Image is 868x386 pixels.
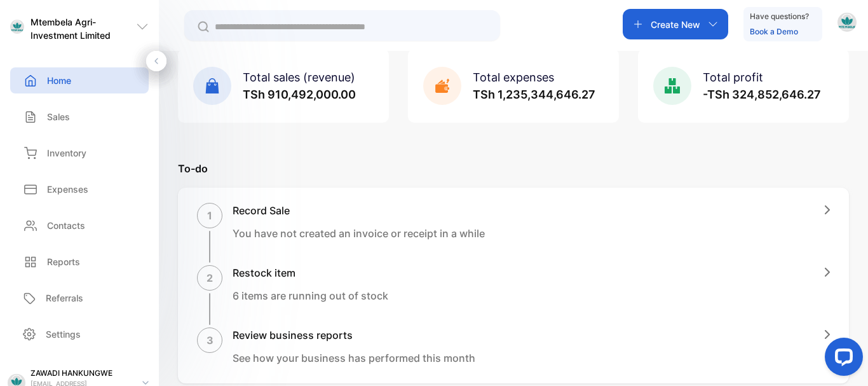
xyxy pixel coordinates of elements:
[233,226,485,241] p: You have not created an invoice or receipt in a while
[47,219,85,232] p: Contacts
[473,71,554,84] span: Total expenses
[703,88,821,101] span: -TSh 324,852,646.27
[651,18,700,31] p: Create New
[233,265,388,280] h1: Restock item
[233,350,475,366] p: See how your business has performed this month
[47,146,86,160] p: Inventory
[31,368,132,379] p: ZAWADI HANKUNGWE
[703,71,763,84] span: Total profit
[47,183,88,196] p: Expenses
[10,20,24,34] img: logo
[46,327,81,341] p: Settings
[623,9,728,39] button: Create New
[473,88,595,101] span: TSh 1,235,344,646.27
[750,27,798,36] a: Book a Demo
[837,9,857,39] button: avatar
[207,333,214,348] p: 3
[47,110,70,123] p: Sales
[815,333,868,386] iframe: LiveChat chat widget
[233,203,485,218] h1: Record Sale
[750,10,809,23] p: Have questions?
[837,13,857,32] img: avatar
[233,288,388,303] p: 6 items are running out of stock
[46,291,83,305] p: Referrals
[243,71,355,84] span: Total sales (revenue)
[243,88,356,101] span: TSh 910,492,000.00
[47,74,71,87] p: Home
[178,161,849,176] p: To-do
[207,208,212,223] p: 1
[207,270,213,286] p: 2
[233,327,475,343] h1: Review business reports
[31,15,136,42] p: Mtembela Agri-Investment Limited
[47,255,80,268] p: Reports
